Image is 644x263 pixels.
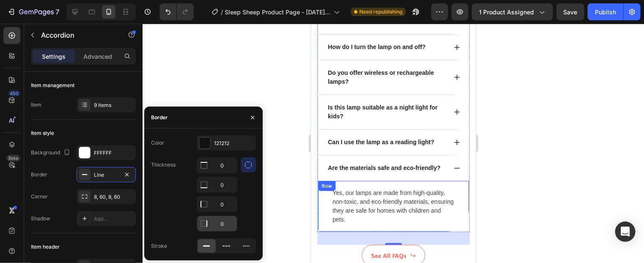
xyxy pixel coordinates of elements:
[31,147,72,159] div: Background
[588,3,623,20] button: Publish
[151,114,168,121] div: Border
[311,24,476,263] iframe: Design area
[151,242,167,250] div: Stroke
[479,8,534,16] span: 1 product assigned
[31,129,54,137] div: Item style
[8,90,20,97] div: 450
[595,8,616,16] div: Publish
[160,3,194,20] div: Undo/Redo
[197,216,237,231] input: Auto
[6,155,20,162] div: Beta
[31,243,60,251] div: Item header
[83,52,112,61] p: Advanced
[556,3,584,20] button: Save
[197,158,237,173] input: Auto
[31,82,74,89] div: Item management
[197,177,237,192] input: Auto
[55,7,59,17] p: 7
[472,3,553,20] button: 1 product assigned
[151,139,164,147] div: Color
[41,30,113,40] p: Accordion
[31,101,41,109] div: Item
[214,140,254,147] div: 121212
[61,227,96,236] div: See All FAQs
[221,8,223,16] span: /
[31,215,50,222] div: Shadow
[225,8,330,16] span: Sleep Sheep Product Page - [DATE] 20:09:30
[94,101,134,109] div: 9 items
[31,193,48,200] div: Corner
[359,8,402,16] span: Need republishing
[42,52,66,61] p: Settings
[94,193,134,201] div: 8, 60, 8, 60
[151,161,176,169] div: Thickness
[564,8,578,16] span: Save
[94,149,134,157] div: FFFFFF
[197,197,237,212] input: Auto
[615,222,636,242] div: Open Intercom Messenger
[94,171,118,179] div: Line
[31,171,47,178] div: Border
[51,221,114,242] a: See All FAQs
[94,215,134,223] div: Add...
[3,3,63,20] button: 7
